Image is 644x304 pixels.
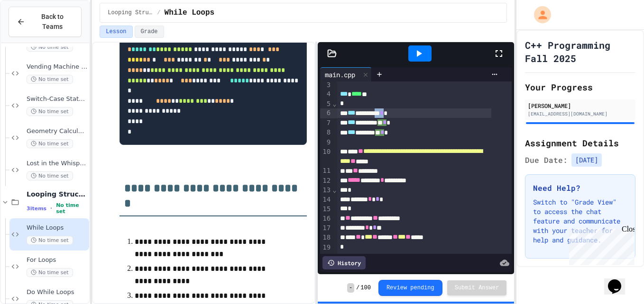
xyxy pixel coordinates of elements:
div: 16 [320,214,332,224]
div: 12 [320,176,332,186]
h3: Need Help? [533,182,627,194]
span: Do While Loops [27,288,87,296]
button: Grade [135,26,164,38]
span: While Loops [165,7,215,18]
span: Looping Structures [27,190,87,198]
div: main.cpp [320,67,372,81]
span: - [347,283,354,293]
p: Switch to "Grade View" to access the chat feature and communicate with your teacher for help and ... [533,197,627,245]
iframe: chat widget [565,225,635,265]
span: 3 items [27,206,46,212]
span: Fold line [332,186,337,194]
span: Due Date: [525,154,568,166]
span: Back to Teams [31,12,74,32]
h2: Assignment Details [525,136,635,150]
span: Submit Answer [455,284,499,292]
div: [PERSON_NAME] [528,101,633,110]
span: [DATE] [571,153,602,167]
iframe: chat widget [604,266,635,295]
h2: Your Progress [525,80,635,94]
div: 4 [320,89,332,99]
h1: C++ Programming Fall 2025 [525,38,635,65]
div: 7 [320,118,332,128]
span: Lost in the Whispering [PERSON_NAME] [27,160,87,168]
span: Geometry Calculator Version 2 [27,127,87,135]
span: Fold line [332,100,337,107]
div: 13 [320,186,332,195]
div: 17 [320,224,332,233]
button: Back to Teams [9,7,82,37]
div: History [322,256,366,269]
div: 3 [320,80,332,90]
div: 6 [320,108,332,118]
div: 8 [320,128,332,138]
div: 9 [320,138,332,147]
span: Switch-Case Statements Example [27,95,87,103]
div: [EMAIL_ADDRESS][DOMAIN_NAME] [528,110,633,117]
span: For Loops [27,256,87,264]
span: 100 [360,284,371,292]
span: No time set [27,268,73,277]
span: No time set [27,171,73,180]
div: 5 [320,99,332,109]
div: 18 [320,233,332,242]
span: / [157,9,160,17]
span: No time set [27,139,73,148]
div: 14 [320,195,332,205]
span: Looping Structures [108,9,153,17]
button: Review pending [378,280,442,296]
span: • [50,205,52,212]
button: Submit Answer [447,280,507,295]
div: 19 [320,243,332,252]
div: 11 [320,166,332,176]
div: 10 [320,147,332,167]
span: No time set [27,236,73,245]
span: No time set [27,107,73,116]
span: No time set [56,202,87,215]
div: main.cpp [320,70,360,80]
span: No time set [27,75,73,84]
span: No time set [27,43,73,52]
div: Chat with us now!Close [4,4,65,60]
span: While Loops [27,224,87,232]
div: My Account [524,4,553,26]
span: Vending Machine Assignment [27,63,87,71]
div: 15 [320,205,332,214]
span: / [356,284,359,292]
button: Lesson [100,26,132,38]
